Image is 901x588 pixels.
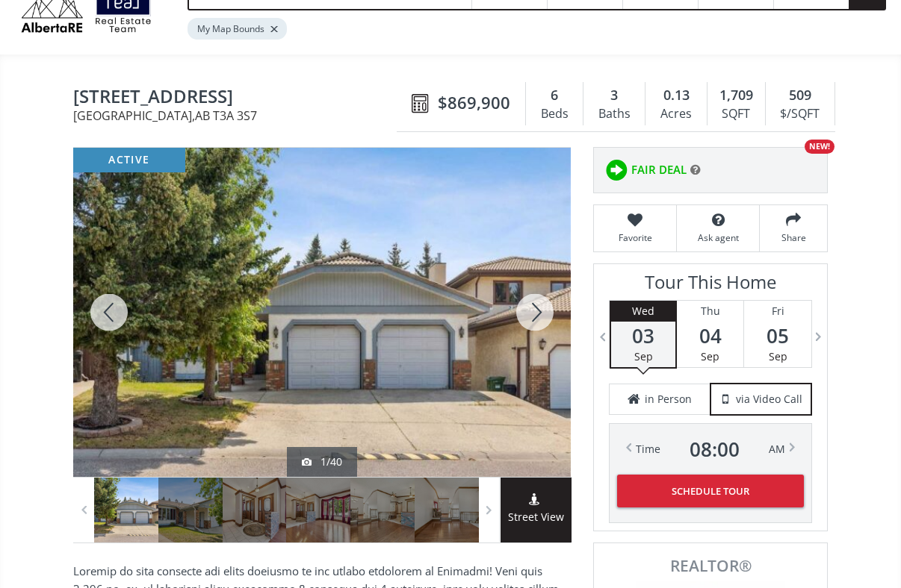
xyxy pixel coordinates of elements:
[701,349,719,363] span: Sep
[653,103,699,125] div: Acres
[677,325,743,346] span: 04
[591,103,637,125] div: Baths
[610,558,811,574] span: REALTOR®
[690,439,740,460] span: 08 : 00
[533,103,575,125] div: Beds
[73,87,404,110] span: 16 Edcath Mews NW
[188,18,287,40] div: My Map Bounds
[302,454,342,469] div: 1/40
[611,301,675,322] div: Wed
[601,155,631,185] img: rating icon
[636,439,785,460] div: Time AM
[744,325,811,346] span: 05
[533,86,575,105] div: 6
[609,272,812,300] h3: Tour This Home
[617,475,804,507] button: Schedule Tour
[634,349,653,363] span: Sep
[719,86,753,105] span: 1,709
[677,301,743,322] div: Thu
[773,103,827,125] div: $/SQFT
[767,231,820,244] span: Share
[501,509,572,526] span: Street View
[653,86,699,105] div: 0.13
[715,103,758,125] div: SQFT
[73,148,185,172] div: active
[744,301,811,322] div: Fri
[611,325,675,346] span: 03
[73,110,404,122] span: [GEOGRAPHIC_DATA] , AB T3A 3S7
[773,86,827,105] div: 509
[645,392,692,407] span: in Person
[805,140,835,154] div: NEW!
[73,148,571,477] div: 16 Edcath Mews NW Calgary, AB T3A 3S7 - Photo 1 of 40
[769,349,787,363] span: Sep
[438,91,510,114] span: $869,900
[736,392,802,407] span: via Video Call
[684,231,752,244] span: Ask agent
[601,231,669,244] span: Favorite
[631,162,687,178] span: FAIR DEAL
[591,86,637,105] div: 3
